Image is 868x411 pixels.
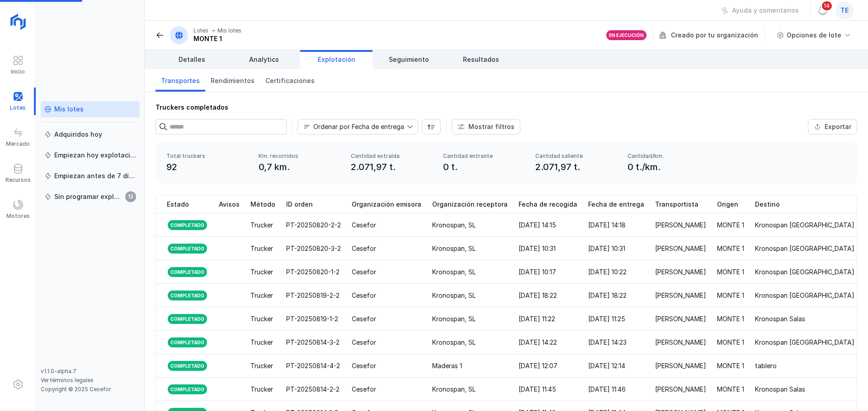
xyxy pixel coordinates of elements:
button: Mostrar filtros [452,119,520,134]
div: PT-20250814-2-2 [286,385,340,394]
div: Kronospan Salas [755,385,805,394]
div: Cesefor [352,338,376,347]
div: Cesefor [352,361,376,370]
div: MONTE 1 [717,314,744,323]
div: PT-20250820-2-2 [286,221,341,230]
div: [PERSON_NAME] [655,244,706,253]
div: Ayuda y comentarios [732,6,799,15]
div: tablero [755,361,777,370]
a: Ver términos legales [41,377,94,383]
span: te [840,6,849,15]
span: Destino [755,200,780,209]
div: Lotes [193,27,208,34]
img: logoRight.svg [7,10,29,33]
div: 0 t./km. [627,161,709,173]
div: [DATE] 14:18 [588,221,626,230]
div: MONTE 1 [717,338,744,347]
div: Km. recorridos [259,152,340,160]
span: Origen [717,200,738,209]
div: [DATE] 10:31 [519,244,556,253]
span: Certificaciones [265,76,315,85]
div: Kronospan [GEOGRAPHIC_DATA] [755,268,854,277]
div: Kronospan, SL [432,338,476,347]
div: Maderas 1 [432,361,462,370]
span: Método [250,200,275,209]
a: Transportes [156,69,205,92]
div: Completado [167,337,208,348]
div: [PERSON_NAME] [655,385,706,394]
span: Organización emisora [352,200,421,209]
div: Kronospan, SL [432,385,476,394]
span: 14 [821,0,833,11]
div: Trucker [250,268,273,277]
a: Analytics [228,50,300,69]
div: Kronospan [GEOGRAPHIC_DATA] [755,221,854,230]
a: Empiezan antes de 7 días [41,168,140,184]
a: Explotación [300,50,373,69]
div: Kronospan, SL [432,314,476,323]
div: Trucker [250,291,273,300]
div: [DATE] 18:22 [588,291,627,300]
div: Sin programar explotación [54,192,123,201]
div: Cesefor [352,268,376,277]
a: Sin programar explotación13 [41,189,140,205]
div: 2.071,97 t. [535,161,617,173]
button: Exportar [808,119,857,134]
div: Cesefor [352,314,376,323]
div: Kronospan, SL [432,221,476,230]
div: Kronospan, SL [432,244,476,253]
div: Mis lotes [54,105,84,114]
span: Detalles [179,55,205,64]
div: Completado [167,219,208,231]
div: [PERSON_NAME] [655,221,706,230]
div: [DATE] 11:25 [588,314,625,323]
div: Ordenar por Fecha de entrega [313,124,404,130]
div: Truckers completados [156,103,857,112]
div: MONTE 1 [717,361,744,370]
div: [DATE] 14:22 [519,338,557,347]
div: [DATE] 12:07 [519,361,557,370]
span: ID orden [286,200,313,209]
span: Transportista [655,200,698,209]
span: Organización receptora [432,200,508,209]
div: Kronospan [GEOGRAPHIC_DATA] [755,244,854,253]
span: Seguimiento [389,55,429,64]
div: Completado [167,313,208,325]
div: Trucker [250,244,273,253]
div: Kronospan Salas [755,314,805,323]
div: Kronospan, SL [432,268,476,277]
a: Adquiridos hoy [41,126,140,143]
div: Cesefor [352,221,376,230]
div: En ejecución [609,32,644,38]
span: Estado [167,200,189,209]
div: MONTE 1 [717,291,744,300]
div: [PERSON_NAME] [655,361,706,370]
div: [PERSON_NAME] [655,268,706,277]
span: Analytics [249,55,279,64]
div: Copyright © 2025 Cesefor [41,386,140,393]
div: Completado [167,290,208,301]
span: Transportes [161,76,200,85]
div: Cantidad/km. [627,152,709,160]
div: [DATE] 14:15 [519,221,556,230]
div: [DATE] 12:14 [588,361,625,370]
div: Trucker [250,314,273,323]
div: [DATE] 11:45 [519,385,556,394]
div: Completado [167,360,208,372]
div: 2.071,97 t. [351,161,432,173]
a: Certificaciones [260,69,320,92]
span: Fecha de recogida [519,200,577,209]
div: Mis lotes [217,27,241,34]
div: Cantidad saliente [535,152,617,160]
a: Mis lotes [41,101,140,117]
div: 0,7 km. [259,161,340,173]
div: Trucker [250,338,273,347]
div: Creado por tu organización [659,28,766,42]
div: v1.1.0-alpha.7 [41,368,140,375]
div: Kronospan [GEOGRAPHIC_DATA] [755,338,854,347]
div: Kronospan [GEOGRAPHIC_DATA] [755,291,854,300]
a: Rendimientos [205,69,260,92]
div: [DATE] 10:31 [588,244,625,253]
div: Recursos [5,176,31,184]
div: Completado [167,266,208,278]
